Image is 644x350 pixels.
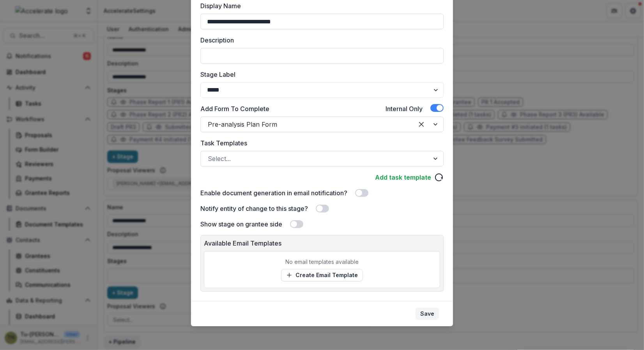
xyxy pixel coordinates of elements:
label: Add Form To Complete [200,104,269,113]
label: Stage Label [200,70,439,79]
label: Description [200,35,439,45]
svg: reload [434,173,444,182]
label: Internal Only [386,104,423,113]
p: No email templates available [285,258,359,266]
button: Save [416,308,439,320]
label: Notify entity of change to this stage? [200,204,308,213]
a: Create Email Template [281,269,363,281]
p: Available Email Templates [204,239,440,248]
label: Show stage on grantee side [200,219,282,229]
div: Clear selected options [415,118,428,131]
label: Display Name [200,1,439,11]
label: Enable document generation in email notification? [200,188,347,198]
label: Task Templates [200,138,439,148]
a: Add task template [375,173,431,182]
